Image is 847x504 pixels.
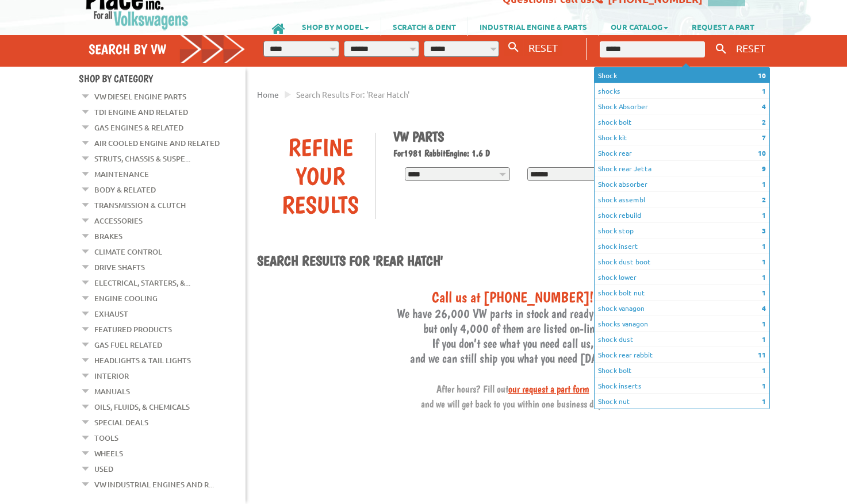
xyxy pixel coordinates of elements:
[94,477,214,492] a: VW Industrial Engines and R...
[595,332,769,347] li: shock dust
[446,148,490,159] span: Engine: 1.6 D
[94,291,158,306] a: Engine Cooling
[762,365,766,375] span: 1
[528,41,558,53] span: RESET
[762,163,766,174] span: 9
[731,40,770,56] button: RESET
[595,145,769,161] li: Shock rear
[381,17,467,36] a: SCRATCH & DENT
[762,132,766,143] span: 7
[762,272,766,282] span: 1
[762,318,766,329] span: 1
[421,383,604,410] span: After hours? Fill out and we will get back to you within one business day.
[94,167,149,182] a: Maintenance
[762,380,766,391] span: 1
[94,136,220,151] a: Air Cooled Engine and Related
[257,288,769,410] h3: We have 26,000 VW parts in stock and ready to ship, but only 4,000 of them are listed on-line. If...
[257,89,279,99] a: Home
[599,17,680,36] a: OUR CATALOG
[393,148,404,159] span: For
[762,256,766,267] span: 1
[94,182,156,197] a: Body & Related
[595,68,769,83] li: Shock
[595,394,769,409] li: Shock nut
[595,223,769,238] li: shock stop
[595,238,769,254] li: shock insert
[762,225,766,236] span: 3
[595,207,769,223] li: shock rebuild
[94,213,143,228] a: Accessories
[508,383,589,395] a: our request a part form
[94,368,129,383] a: Interior
[762,303,766,313] span: 4
[762,179,766,189] span: 1
[595,347,769,363] li: Shock rear rabbit
[595,378,769,394] li: Shock inserts
[595,176,769,192] li: Shock absorber
[468,17,599,36] a: INDUSTRIAL ENGINE & PARTS
[94,446,123,461] a: Wheels
[712,40,730,59] button: Keyword Search
[94,306,128,321] a: Exhaust
[595,114,769,130] li: shock bolt
[736,42,765,54] span: RESET
[504,39,523,56] button: Search By VW...
[94,151,190,166] a: Struts, Chassis & Suspe...
[94,120,183,135] a: Gas Engines & Related
[393,128,760,145] h1: VW Parts
[762,396,766,406] span: 1
[94,322,172,337] a: Featured Products
[758,349,766,360] span: 11
[257,252,769,271] h1: Search results for 'rear hatch'
[595,301,769,316] li: shock vanagon
[266,133,376,219] div: Refine Your Results
[595,254,769,270] li: shock dust boot
[94,260,145,275] a: Drive Shafts
[595,83,769,99] li: shocks
[762,117,766,127] span: 2
[595,161,769,176] li: Shock rear Jetta
[762,194,766,205] span: 2
[94,275,190,290] a: Electrical, Starters, &...
[595,285,769,301] li: shock bolt nut
[393,148,760,159] h2: 1981 Rabbit
[595,99,769,114] li: Shock Absorber
[94,337,162,352] a: Gas Fuel Related
[595,363,769,378] li: Shock bolt
[94,89,186,104] a: VW Diesel Engine Parts
[79,72,246,84] h4: Shop By Category
[89,41,246,57] h4: Search by VW
[762,210,766,220] span: 1
[94,244,162,259] a: Climate Control
[94,198,186,213] a: Transmission & Clutch
[758,70,766,80] span: 10
[595,270,769,285] li: shock lower
[758,148,766,158] span: 10
[762,287,766,298] span: 1
[94,229,122,244] a: Brakes
[762,241,766,251] span: 1
[762,101,766,111] span: 4
[762,334,766,344] span: 1
[94,353,191,368] a: Headlights & Tail Lights
[94,384,130,399] a: Manuals
[762,86,766,96] span: 1
[296,89,409,99] span: Search results for: 'rear hatch'
[94,430,118,445] a: Tools
[595,130,769,145] li: Shock kit
[94,105,188,120] a: TDI Engine and Related
[595,316,769,332] li: shocks vanagon
[290,17,381,36] a: SHOP BY MODEL
[94,399,190,414] a: Oils, Fluids, & Chemicals
[680,17,766,36] a: REQUEST A PART
[94,415,148,430] a: Special Deals
[432,288,593,306] span: Call us at [PHONE_NUMBER]!
[94,461,113,476] a: Used
[524,39,562,56] button: RESET
[595,192,769,207] li: shock assembl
